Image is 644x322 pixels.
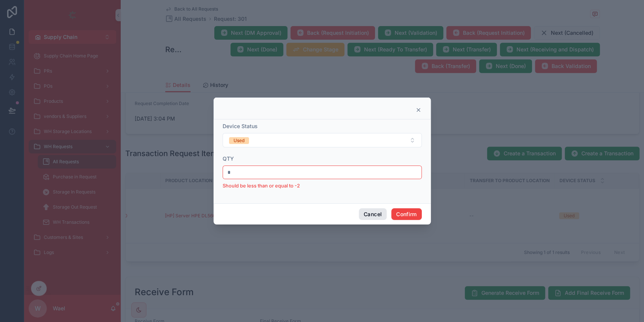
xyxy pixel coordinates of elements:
[223,155,234,162] span: QTY
[234,137,244,144] div: Used
[359,208,387,220] button: Cancel
[223,182,422,190] li: Should be less than or equal to -2
[223,133,422,147] button: Select Button
[223,123,258,129] span: Device Status
[391,208,421,220] button: Confirm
